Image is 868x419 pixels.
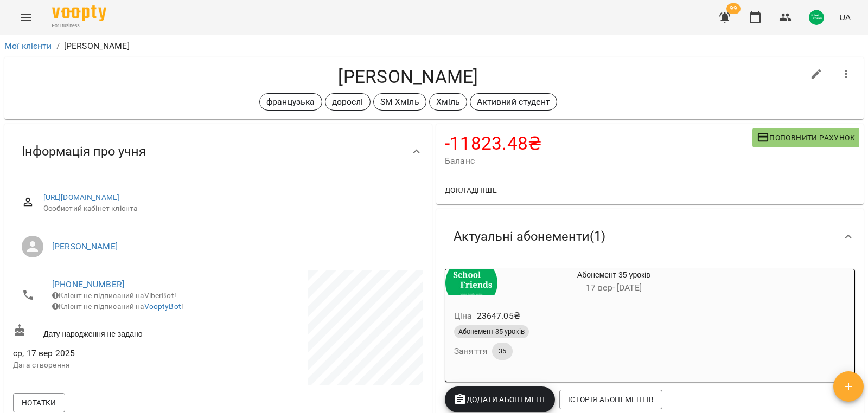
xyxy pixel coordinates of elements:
p: Дата створення [13,360,216,371]
h4: [PERSON_NAME] [13,66,803,88]
h6: Ціна [454,308,473,324]
button: Нотатки [13,393,65,412]
span: 99 [726,3,741,14]
button: UA [835,7,855,27]
a: Мої клієнти [4,41,52,51]
span: Актуальні абонементи ( 1 ) [454,228,605,245]
p: SM Хміль [380,95,419,108]
img: 46aec18d8fb3c8be1fcfeaea736b1765.png [809,10,824,25]
button: Історія абонементів [559,390,662,409]
div: Абонемент 35 уроків [497,269,730,295]
div: французька [259,93,322,111]
button: Абонемент 35 уроків17 вер- [DATE]Ціна23647.05₴Абонемент 35 уроківЗаняття35 [445,269,730,373]
div: Хміль [429,93,468,111]
span: Додати Абонемент [454,393,546,406]
button: Додати Абонемент [445,386,555,412]
span: Історія абонементів [568,393,654,406]
a: VooptyBot [144,302,181,311]
div: Активний студент [470,93,557,111]
h4: -11823.48 ₴ [445,132,752,154]
button: Докладніше [441,181,501,200]
a: [PERSON_NAME] [52,241,118,252]
button: Поповнити рахунок [752,128,859,147]
p: 23647.05 ₴ [477,310,520,323]
span: Докладніше [445,184,497,197]
p: французька [266,95,315,108]
div: дорослі [325,93,371,111]
div: SM Хміль [373,93,426,111]
h6: Заняття [454,344,488,359]
span: For Business [52,22,106,29]
span: Клієнт не підписаний на ! [52,302,183,311]
div: Дату народження не задано [11,321,218,341]
a: [PHONE_NUMBER] [52,279,124,289]
div: Актуальні абонементи(1) [436,209,864,265]
nav: breadcrumb [4,40,864,53]
span: UA [839,11,851,23]
span: Клієнт не підписаний на ViberBot! [52,291,176,300]
li: / [56,40,60,53]
p: дорослі [332,95,363,108]
p: Хміль [436,95,461,108]
span: Баланс [445,154,752,167]
button: Menu [13,4,39,30]
span: Нотатки [22,396,56,409]
span: ср, 17 вер 2025 [13,347,216,360]
span: Особистий кабінет клієнта [43,203,414,214]
p: [PERSON_NAME] [64,40,130,53]
img: Voopty Logo [52,5,106,21]
div: Інформація про учня [4,124,432,179]
div: Абонемент 35 уроків [445,269,497,295]
span: Поповнити рахунок [757,131,855,144]
span: 35 [492,346,513,356]
span: Абонемент 35 уроків [454,327,529,337]
span: Інформація про учня [22,143,146,160]
span: 17 вер - [DATE] [586,282,642,293]
p: Активний студент [477,95,550,108]
a: [URL][DOMAIN_NAME] [43,193,120,202]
